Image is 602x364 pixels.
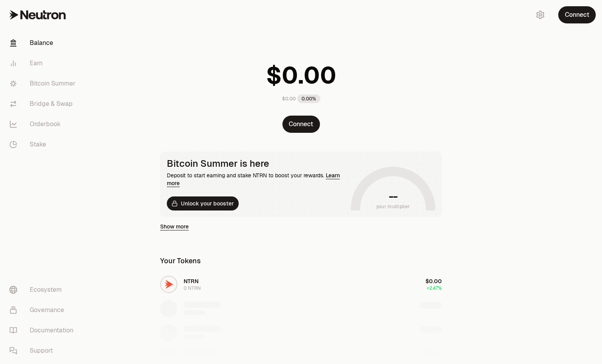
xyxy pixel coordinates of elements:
[558,6,596,23] button: Connect
[160,223,189,230] a: Show more
[3,53,84,73] a: Earn
[3,33,84,53] a: Balance
[282,96,296,102] div: $0.00
[3,280,84,300] a: Ecosystem
[160,255,201,266] div: Your Tokens
[3,300,84,320] a: Governance
[3,134,84,155] a: Stake
[3,114,84,134] a: Orderbook
[282,116,320,133] button: Connect
[167,158,348,169] div: Bitcoin Summer is here
[3,73,84,94] a: Bitcoin Summer
[167,171,348,187] div: Deposit to start earning and stake NTRN to boost your rewards.
[376,203,410,211] span: your multiplier
[297,95,320,103] div: 0.00%
[3,341,84,361] a: Support
[167,196,239,211] button: Unlock your booster
[389,190,398,203] h1: --
[3,94,84,114] a: Bridge & Swap
[3,320,84,341] a: Documentation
